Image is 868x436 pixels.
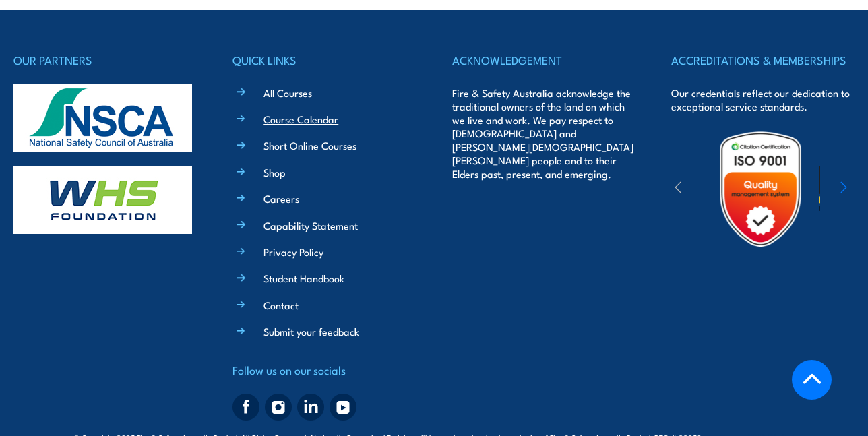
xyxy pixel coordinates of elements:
h4: ACCREDITATIONS & MEMBERSHIPS [671,51,855,69]
p: Our credentials reflect our dedication to exceptional service standards. [671,86,855,113]
a: Capability Statement [263,218,358,232]
a: Careers [263,191,299,206]
p: Fire & Safety Australia acknowledge the traditional owners of the land on which we live and work.... [452,86,635,181]
h4: Follow us on our socials [232,361,416,379]
a: Course Calendar [263,112,338,126]
img: Untitled design (19) [702,130,819,248]
a: Submit your feedback [263,324,359,338]
a: Privacy Policy [263,245,323,259]
a: Contact [263,298,299,312]
a: All Courses [263,86,312,100]
a: Student Handbook [263,271,344,285]
h4: OUR PARTNERS [13,51,197,69]
img: nsca-logo-footer [13,84,192,152]
a: Short Online Courses [263,138,356,152]
img: whs-logo-footer [13,166,192,234]
a: Shop [263,165,286,179]
h4: QUICK LINKS [232,51,416,69]
h4: ACKNOWLEDGEMENT [452,51,635,69]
